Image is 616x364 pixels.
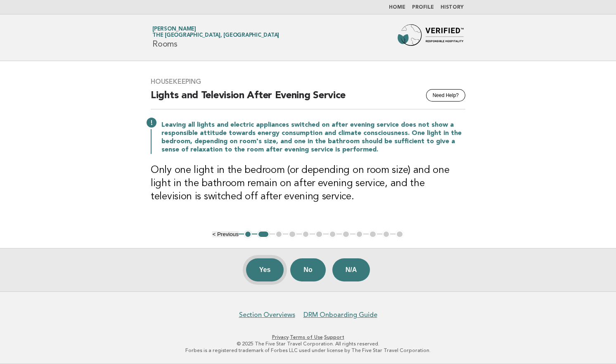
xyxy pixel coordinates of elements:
h1: Rooms [152,27,279,48]
button: 1 [244,230,252,239]
p: Forbes is a registered trademark of Forbes LLC used under license by The Five Star Travel Corpora... [55,347,561,354]
button: Need Help? [426,89,465,102]
p: · · [55,334,561,340]
a: DRM Onboarding Guide [303,311,377,319]
button: < Previous [212,231,238,237]
a: Terms of Use [290,334,323,340]
p: © 2025 The Five Star Travel Corporation. All rights reserved. [55,340,561,347]
a: Section Overviews [239,311,295,319]
button: N/A [332,258,370,281]
button: 2 [257,230,269,239]
a: [PERSON_NAME]The [GEOGRAPHIC_DATA], [GEOGRAPHIC_DATA] [152,26,279,38]
button: Yes [246,258,284,281]
a: Home [389,5,405,10]
p: Leaving all lights and electric appliances switched on after evening service does not show a resp... [161,121,465,154]
h3: Only one light in the bedroom (or depending on room size) and one light in the bathroom remain on... [151,164,465,203]
h2: Lights and Television After Evening Service [151,89,465,109]
img: Forbes Travel Guide [398,24,464,51]
a: Support [324,334,344,340]
a: Privacy [272,334,289,340]
a: Profile [412,5,434,10]
a: History [441,5,464,10]
span: The [GEOGRAPHIC_DATA], [GEOGRAPHIC_DATA] [152,33,279,38]
button: No [290,258,325,281]
h3: Housekeeping [151,78,465,86]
